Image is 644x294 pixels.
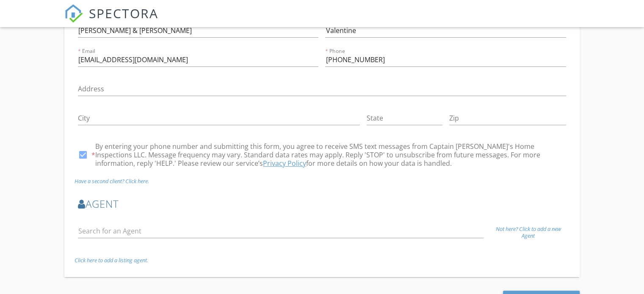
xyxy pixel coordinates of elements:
[64,11,158,29] a: SPECTORA
[495,225,561,239] i: Not here? Click to add a new Agent
[75,256,148,264] i: Click here to add a listing agent.
[78,198,566,209] h3: Agent
[263,159,306,168] a: Privacy Policy
[89,4,158,22] span: SPECTORA
[64,4,83,23] img: The Best Home Inspection Software - Spectora
[78,224,484,238] input: Search for an Agent
[95,142,566,168] span: By entering your phone number and submitting this form, you agree to receive SMS text messages fr...
[75,177,149,185] i: Have a second client? Click here.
